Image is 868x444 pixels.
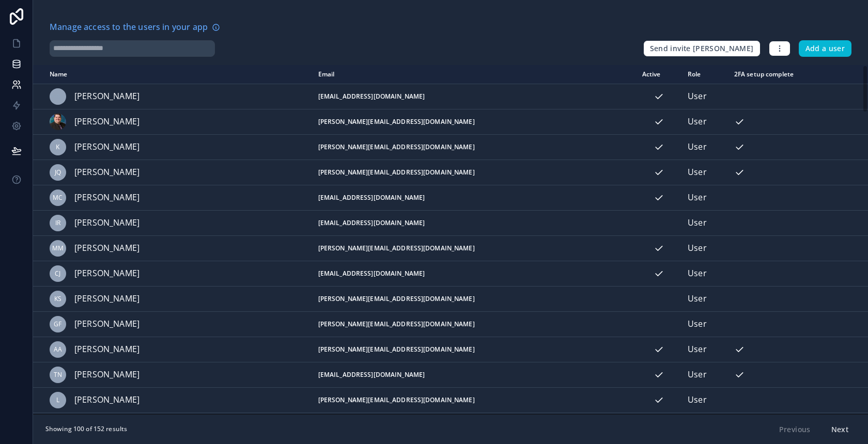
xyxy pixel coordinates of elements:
span: CJ [55,269,60,278]
span: IR [55,219,60,227]
span: [PERSON_NAME] [74,216,139,230]
th: Email [312,65,636,84]
td: [PERSON_NAME][EMAIL_ADDRESS][DOMAIN_NAME] [312,235,636,261]
span: [PERSON_NAME] [74,267,139,280]
span: User [688,393,707,407]
span: User [688,216,707,230]
button: Next [824,421,856,438]
span: User [688,90,707,103]
span: [PERSON_NAME] [74,166,139,179]
span: User [688,267,707,280]
span: JQ [55,168,61,177]
td: [PERSON_NAME][EMAIL_ADDRESS][DOMAIN_NAME] [312,109,636,134]
td: [EMAIL_ADDRESS][DOMAIN_NAME] [312,84,636,109]
td: [PERSON_NAME][EMAIL_ADDRESS][DOMAIN_NAME] [312,337,636,362]
td: [PERSON_NAME][EMAIL_ADDRESS][DOMAIN_NAME] [312,134,636,160]
span: User [688,368,707,382]
td: [EMAIL_ADDRESS][DOMAIN_NAME] [312,362,636,387]
span: KS [54,295,61,303]
span: [PERSON_NAME] [74,318,139,331]
td: [EMAIL_ADDRESS][DOMAIN_NAME] [312,210,636,235]
th: Role [681,65,728,84]
td: [EMAIL_ADDRESS][DOMAIN_NAME] [312,261,636,286]
span: User [688,140,707,154]
th: Name [33,65,312,84]
span: [PERSON_NAME] [74,368,139,382]
span: User [688,166,707,179]
td: [PERSON_NAME][EMAIL_ADDRESS][DOMAIN_NAME] [312,413,636,438]
span: MC [53,194,63,202]
td: [PERSON_NAME][EMAIL_ADDRESS][DOMAIN_NAME] [312,311,636,337]
span: [PERSON_NAME] [74,191,139,204]
span: User [688,115,707,129]
span: [PERSON_NAME] [74,115,139,129]
span: [PERSON_NAME] [74,90,139,103]
div: scrollable content [33,65,868,414]
span: Manage access to the users in your app [50,21,208,34]
span: [PERSON_NAME] [74,393,139,407]
td: [PERSON_NAME][EMAIL_ADDRESS][DOMAIN_NAME] [312,387,636,413]
span: TN [54,371,62,379]
span: [PERSON_NAME] [74,292,139,306]
span: GF [54,320,61,328]
span: User [688,292,707,306]
td: [PERSON_NAME][EMAIL_ADDRESS][DOMAIN_NAME] [312,286,636,311]
span: [PERSON_NAME] [74,343,139,356]
th: 2FA setup complete [728,65,834,84]
span: [PERSON_NAME] [74,242,139,255]
span: MM [52,244,64,252]
span: [PERSON_NAME] [74,140,139,154]
td: [PERSON_NAME][EMAIL_ADDRESS][DOMAIN_NAME] [312,160,636,185]
span: User [688,242,707,255]
button: Add a user [799,40,852,57]
span: Showing 100 of 152 results [45,425,127,433]
a: Manage access to the users in your app [50,21,220,34]
span: AA [54,345,62,354]
button: Send invite [PERSON_NAME] [643,40,761,57]
span: L [56,396,59,404]
td: [EMAIL_ADDRESS][DOMAIN_NAME] [312,185,636,210]
th: Active [636,65,681,84]
span: User [688,191,707,204]
span: User [688,343,707,356]
span: User [688,318,707,331]
span: K [56,143,59,151]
